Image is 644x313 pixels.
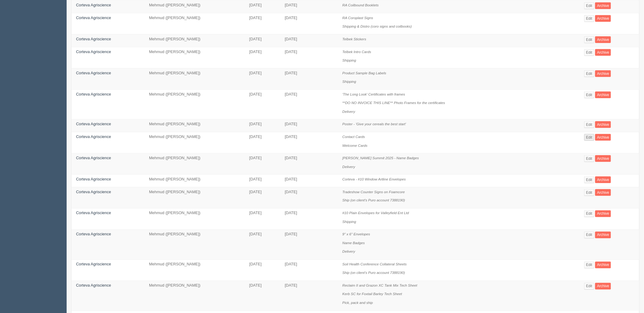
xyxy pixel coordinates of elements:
i: Welcome Cards [342,143,367,147]
i: Poster - 'Give your cereals the best start' [342,122,406,126]
a: Edit [584,70,594,77]
i: Kerb SC for Foxtail Barley Tech Sheet [342,292,402,296]
a: Archive [595,15,611,22]
i: 9" x 6" Envelopes [342,232,370,236]
a: Archive [595,70,611,77]
td: [DATE] [280,68,338,89]
a: Corteva Agriscience [76,15,111,20]
a: Corteva Agriscience [76,283,111,288]
i: Tradeshow Counter Signs on Foamcore [342,190,405,194]
a: Edit [584,36,594,43]
td: [DATE] [280,208,338,230]
i: Contact Cards [342,135,365,139]
i: Product Sample Bag Labels [342,71,386,75]
td: [DATE] [245,47,280,68]
td: Mehmud ([PERSON_NAME]) [144,13,245,34]
a: Edit [584,134,594,141]
td: [DATE] [280,119,338,132]
td: [DATE] [280,187,338,208]
td: [DATE] [245,34,280,47]
td: [DATE] [245,281,280,311]
a: Edit [584,155,594,162]
a: Archive [595,177,611,183]
i: **DO NO INVOICE THIS LINE** Photo Frames for the certificates [342,101,445,105]
i: RA Coroplast Signs [342,16,373,20]
td: [DATE] [280,175,338,187]
i: Name Badges [342,241,365,245]
a: Edit [584,121,594,128]
td: [DATE] [280,13,338,34]
a: Corteva Agriscience [76,122,111,126]
i: Telbek Stickers [342,37,366,41]
a: Edit [584,232,594,238]
td: [DATE] [245,89,280,119]
td: [DATE] [245,175,280,187]
i: Ship (on client's Puro account 7388190) [342,271,405,275]
td: [DATE] [280,153,338,175]
a: Corteva Agriscience [76,262,111,267]
td: [DATE] [245,119,280,132]
a: Archive [595,210,611,217]
a: Corteva Agriscience [76,177,111,181]
a: Edit [584,2,594,9]
a: Corteva Agriscience [76,92,111,96]
a: Archive [595,283,611,290]
td: [DATE] [280,1,338,13]
a: Edit [584,262,594,268]
a: Edit [584,189,594,196]
td: [DATE] [280,34,338,47]
td: [DATE] [245,230,280,260]
i: Soil Health Conference Collateral Sheets [342,262,407,266]
td: [DATE] [245,13,280,34]
td: Mehmud ([PERSON_NAME]) [144,230,245,260]
i: Delivery [342,165,355,169]
td: Mehmud ([PERSON_NAME]) [144,68,245,89]
td: Mehmud ([PERSON_NAME]) [144,153,245,175]
td: Mehmud ([PERSON_NAME]) [144,281,245,311]
a: Corteva Agriscience [76,211,111,215]
a: Archive [595,232,611,238]
a: Archive [595,121,611,128]
a: Edit [584,177,594,183]
a: Edit [584,49,594,56]
a: Corteva Agriscience [76,134,111,139]
i: Shipping [342,58,356,62]
i: Reclaim II and Grazon XC Tank Mix Tech Sheet [342,284,417,288]
i: [PERSON_NAME] Summit 2025 - Name Badges [342,156,419,160]
td: [DATE] [245,260,280,281]
td: Mehmud ([PERSON_NAME]) [144,119,245,132]
a: Archive [595,49,611,56]
td: [DATE] [245,68,280,89]
td: [DATE] [245,132,280,153]
a: Archive [595,189,611,196]
td: Mehmud ([PERSON_NAME]) [144,260,245,281]
a: Corteva Agriscience [76,49,111,54]
a: Archive [595,134,611,141]
a: Corteva Agriscience [76,37,111,41]
a: Corteva Agriscience [76,232,111,237]
a: Archive [595,2,611,9]
td: [DATE] [280,260,338,281]
i: Shipping [342,79,356,83]
td: Mehmud ([PERSON_NAME]) [144,132,245,153]
td: [DATE] [280,230,338,260]
i: Delivery [342,109,355,113]
td: Mehmud ([PERSON_NAME]) [144,89,245,119]
i: 'The Long Look' Certificates with frames [342,92,405,96]
td: [DATE] [245,208,280,230]
td: Mehmud ([PERSON_NAME]) [144,187,245,208]
a: Corteva Agriscience [76,3,111,7]
i: Shipping [342,220,356,224]
i: Shipping & Distro (coro signs and coilbooks) [342,24,412,28]
a: Archive [595,92,611,98]
td: Mehmud ([PERSON_NAME]) [144,1,245,13]
td: [DATE] [280,132,338,153]
a: Edit [584,283,594,290]
i: Pick, pack and ship [342,301,373,305]
i: #10 Plain Envelopes for Valleyfield Ent Ltd [342,211,409,215]
td: [DATE] [245,153,280,175]
a: Corteva Agriscience [76,190,111,194]
td: [DATE] [280,89,338,119]
a: Corteva Agriscience [76,71,111,75]
a: Edit [584,92,594,98]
